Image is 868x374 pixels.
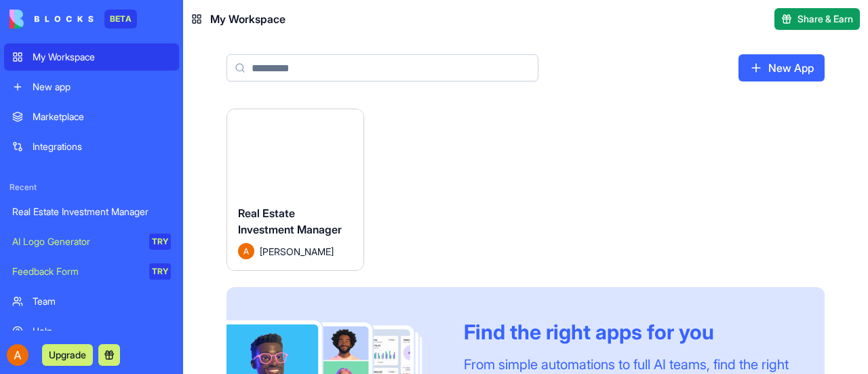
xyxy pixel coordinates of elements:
div: BETA [104,10,137,29]
img: logo [9,10,94,29]
a: AI Logo GeneratorTRY [4,228,179,255]
img: ACg8ocK6yiNEbkF9Pv4roYnkAOki2sZYQrW7UaVyEV6GmURZ_rD7Bw=s96-c [7,344,28,366]
span: Share & Earn [797,12,853,26]
a: Upgrade [42,348,93,361]
div: Marketplace [33,110,171,124]
img: Avatar [238,243,254,259]
div: TRY [149,233,171,250]
button: Share & Earn [774,8,860,30]
a: Feedback FormTRY [4,258,179,285]
div: Find the right apps for you [464,320,792,344]
a: Real Estate Investment Manager [4,198,179,225]
a: Help [4,318,179,345]
div: AI Logo Generator [12,235,140,248]
button: Upgrade [42,344,93,366]
a: Team [4,288,179,315]
div: Real Estate Investment Manager [12,205,171,219]
a: New app [4,73,179,100]
a: Integrations [4,133,179,160]
div: TRY [149,263,171,280]
div: Help [33,324,171,338]
span: [PERSON_NAME] [260,244,334,259]
div: Integrations [33,140,171,153]
div: Feedback Form [12,265,140,278]
a: Marketplace [4,103,179,130]
div: New app [33,80,171,94]
span: Recent [4,182,179,193]
span: My Workspace [210,11,285,27]
a: BETA [9,10,137,29]
a: My Workspace [4,43,179,71]
a: Real Estate Investment ManagerAvatar[PERSON_NAME] [226,109,364,271]
span: Real Estate Investment Manager [238,206,342,236]
a: New App [738,54,825,81]
div: Team [33,295,171,308]
div: My Workspace [33,50,171,64]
